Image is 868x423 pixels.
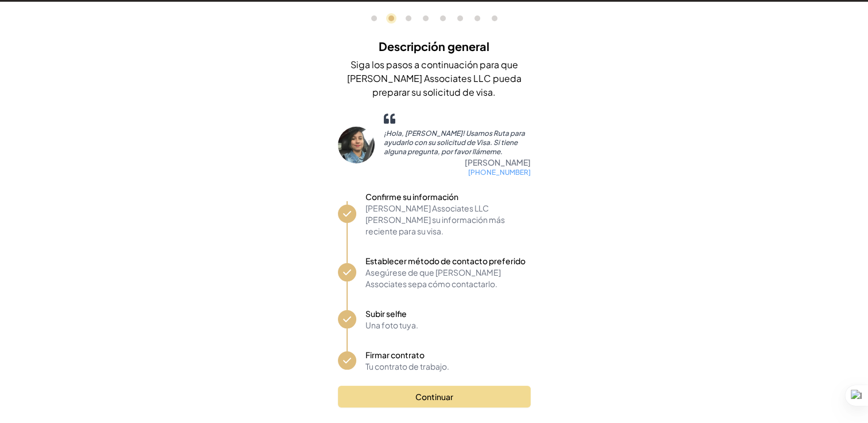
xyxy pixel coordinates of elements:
span: Firmar contrato [365,349,449,361]
p: [PERSON_NAME] [384,156,531,168]
span: Asegúrese de que [PERSON_NAME] Associates sepa cómo contactarlo. [365,267,531,289]
span: Establecer método de contacto preferido [365,255,531,267]
span: [PERSON_NAME] Associates LLC [PERSON_NAME] su información más reciente para su visa. [365,202,531,237]
span: Subir selfie [365,308,418,319]
font: ¡Hola, [PERSON_NAME]! Usamos Ruta para ayudarlo con su solicitud de Visa. Si tiene alguna pregunt... [384,129,525,156]
nav: Progreso [338,2,531,35]
p: Siga los pasos a continuación para que [PERSON_NAME] Associates LLC pueda preparar su solicitud d... [338,58,531,99]
span: Confirme su información [365,191,531,202]
h2: Descripción general [338,35,531,58]
span: Una foto tuya. [365,319,418,331]
font: [PHONE_NUMBER] [468,168,531,177]
button: Continuar [338,386,531,408]
nav: Progreso [338,191,531,372]
span: Tu contrato de trabajo. [365,361,449,372]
